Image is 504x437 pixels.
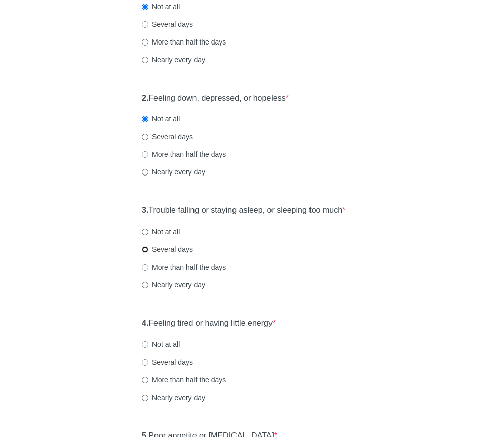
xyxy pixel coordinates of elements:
[142,280,205,290] label: Nearly every day
[142,132,193,142] label: Several days
[142,134,148,140] input: Several days
[142,229,148,235] input: Not at all
[142,169,148,176] input: Nearly every day
[142,318,276,329] label: Feeling tired or having little energy
[142,395,148,401] input: Nearly every day
[142,37,226,47] label: More than half the days
[142,319,148,327] strong: 4.
[142,205,345,216] label: Trouble falling or staying asleep, or sleeping too much
[142,392,205,403] label: Nearly every day
[142,339,180,349] label: Not at all
[142,149,226,159] label: More than half the days
[142,206,148,214] strong: 3.
[142,21,148,28] input: Several days
[142,2,180,12] label: Not at all
[142,282,148,288] input: Nearly every day
[142,57,148,63] input: Nearly every day
[142,341,148,348] input: Not at all
[142,94,148,102] strong: 2.
[142,262,226,272] label: More than half the days
[142,116,148,122] input: Not at all
[142,244,193,254] label: Several days
[142,227,180,237] label: Not at all
[142,167,205,177] label: Nearly every day
[142,114,180,124] label: Not at all
[142,264,148,271] input: More than half the days
[142,359,148,366] input: Several days
[142,246,148,253] input: Several days
[142,375,226,385] label: More than half the days
[142,39,148,46] input: More than half the days
[142,19,193,29] label: Several days
[142,4,148,10] input: Not at all
[142,93,289,104] label: Feeling down, depressed, or hopeless
[142,377,148,383] input: More than half the days
[142,55,205,65] label: Nearly every day
[142,151,148,158] input: More than half the days
[142,357,193,367] label: Several days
